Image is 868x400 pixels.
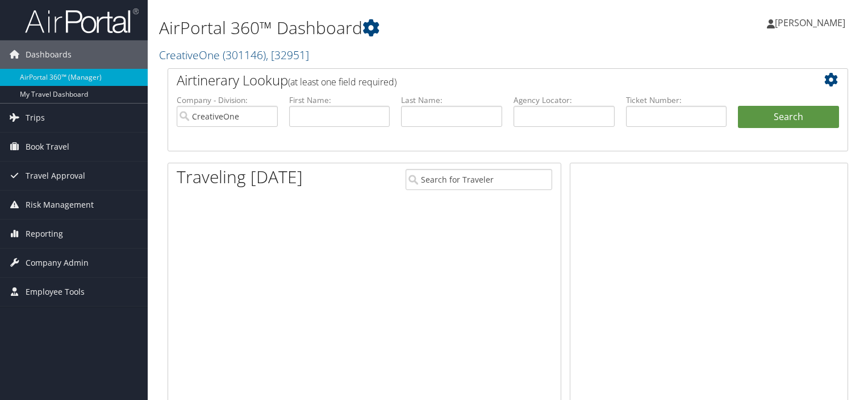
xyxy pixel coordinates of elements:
[406,169,552,190] input: Search for Traveler
[514,94,615,106] label: Agency Locator:
[26,40,72,69] span: Dashboards
[738,106,839,129] button: Search
[26,191,94,219] span: Risk Management
[266,47,309,63] span: , [ 32951 ]
[775,17,845,29] span: [PERSON_NAME]
[26,220,63,248] span: Reporting
[223,47,266,63] span: ( 301146 )
[177,71,782,90] h2: Airtinerary Lookup
[26,162,85,190] span: Travel Approval
[159,47,309,63] a: CreativeOne
[626,94,727,106] label: Ticket Number:
[26,104,45,132] span: Trips
[159,16,624,40] h1: AirPortal 360™ Dashboard
[26,249,89,277] span: Company Admin
[26,133,69,161] span: Book Travel
[289,94,390,106] label: First Name:
[401,94,502,106] label: Last Name:
[25,7,139,34] img: airportal-logo.png
[767,6,857,40] a: [PERSON_NAME]
[177,94,278,106] label: Company - Division:
[288,76,397,88] span: (at least one field required)
[26,278,85,306] span: Employee Tools
[177,165,303,189] h1: Traveling [DATE]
